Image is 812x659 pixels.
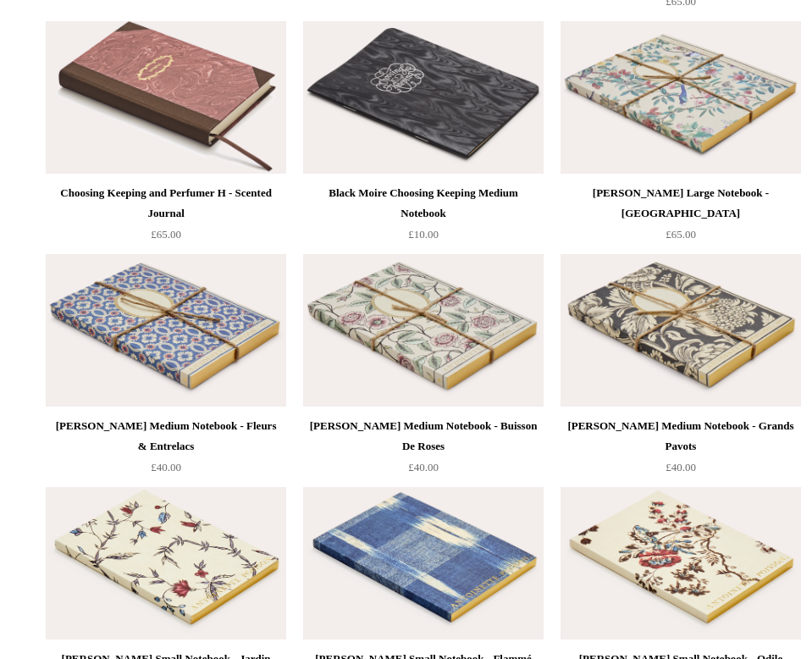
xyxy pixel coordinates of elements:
a: Choosing Keeping and Perfumer H - Scented Journal Choosing Keeping and Perfumer H - Scented Journal [46,21,286,174]
div: Black Moire Choosing Keeping Medium Notebook [307,183,539,224]
img: Antoinette Poisson Large Notebook - Canton [561,21,801,174]
span: £40.00 [151,461,181,473]
img: Choosing Keeping and Perfumer H - Scented Journal [46,21,286,174]
a: Choosing Keeping and Perfumer H - Scented Journal £65.00 [46,183,286,252]
a: [PERSON_NAME] Medium Notebook - Grands Pavots £40.00 [561,416,801,485]
img: Antoinette Poisson Medium Notebook - Buisson De Roses [303,254,544,407]
a: Antoinette Poisson Large Notebook - Canton Antoinette Poisson Large Notebook - Canton [561,21,801,174]
span: £65.00 [666,228,696,241]
a: [PERSON_NAME] Large Notebook - [GEOGRAPHIC_DATA] £65.00 [561,183,801,252]
a: [PERSON_NAME] Medium Notebook - Fleurs & Entrelacs £40.00 [46,416,286,485]
div: Choosing Keeping and Perfumer H - Scented Journal [50,183,282,224]
a: Antoinette Poisson Small Notebook - Flammé Indigo Antoinette Poisson Small Notebook - Flammé Indigo [303,487,544,640]
img: Antoinette Poisson Small Notebook - Jardin D’œillets [46,487,286,640]
a: Antoinette Poisson Small Notebook - Odile Antoinette Poisson Small Notebook - Odile [561,487,801,640]
a: [PERSON_NAME] Medium Notebook - Buisson De Roses £40.00 [303,416,544,485]
a: Black Moire Choosing Keeping Medium Notebook Black Moire Choosing Keeping Medium Notebook [303,21,544,174]
a: Antoinette Poisson Medium Notebook - Fleurs & Entrelacs Antoinette Poisson Medium Notebook - Fleu... [46,254,286,407]
img: Black Moire Choosing Keeping Medium Notebook [303,21,544,174]
a: Black Moire Choosing Keeping Medium Notebook £10.00 [303,183,544,252]
img: Antoinette Poisson Medium Notebook - Fleurs & Entrelacs [46,254,286,407]
div: [PERSON_NAME] Medium Notebook - Fleurs & Entrelacs [50,416,282,457]
a: Antoinette Poisson Small Notebook - Jardin D’œillets Antoinette Poisson Small Notebook - Jardin D... [46,487,286,640]
div: [PERSON_NAME] Large Notebook - [GEOGRAPHIC_DATA] [565,183,797,224]
span: £40.00 [666,461,696,473]
img: Antoinette Poisson Medium Notebook - Grands Pavots [561,254,801,407]
div: [PERSON_NAME] Medium Notebook - Grands Pavots [565,416,797,457]
span: £40.00 [408,461,439,473]
span: £10.00 [408,228,439,241]
img: Antoinette Poisson Small Notebook - Odile [561,487,801,640]
a: Antoinette Poisson Medium Notebook - Grands Pavots Antoinette Poisson Medium Notebook - Grands Pa... [561,254,801,407]
div: [PERSON_NAME] Medium Notebook - Buisson De Roses [307,416,539,457]
span: £65.00 [151,228,181,241]
img: Antoinette Poisson Small Notebook - Flammé Indigo [303,487,544,640]
a: Antoinette Poisson Medium Notebook - Buisson De Roses Antoinette Poisson Medium Notebook - Buisso... [303,254,544,407]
